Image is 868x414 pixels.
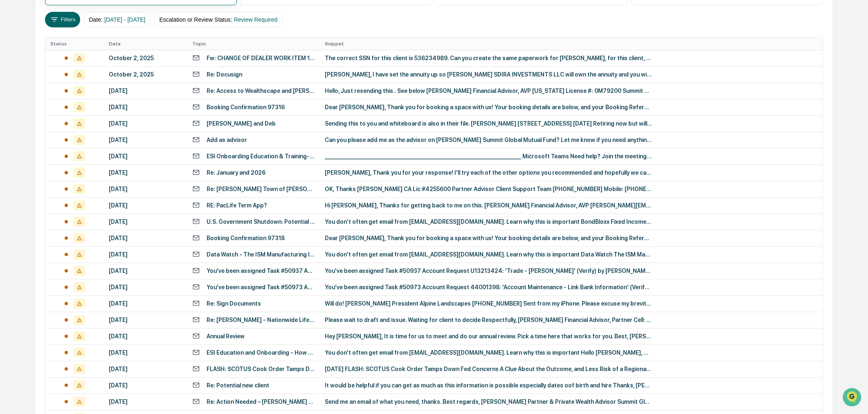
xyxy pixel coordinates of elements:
[207,333,245,340] div: Annual Review
[325,169,652,176] div: [PERSON_NAME], Thank you for your response! I'll try each of the other options you recommended an...
[325,317,652,323] div: Please wait to draft and issue. Waiting for client to decide Respectfully, [PERSON_NAME] Financia...
[325,349,652,356] div: You don't often get email from [EMAIL_ADDRESS][DOMAIN_NAME]. Learn why this is important Hello [P...
[58,138,99,145] a: Powered byPylon
[325,284,652,290] div: You've been assigned Task #50973 Account Request 44001398: 'Account Maintenance - Link Bank Infor...
[109,137,182,143] div: [DATE]
[207,349,315,356] div: ESI Education and Onboarding - How to do Business with ESI
[320,38,823,50] th: Snippet
[325,218,652,225] div: You don't often get email from [EMAIL_ADDRESS][DOMAIN_NAME]. Learn why this is important BondBlox...
[81,139,99,145] span: Pylon
[325,202,652,209] div: Hi [PERSON_NAME], Thanks for getting back to me on this. [PERSON_NAME] Financial Advisor, AVP [PE...
[842,387,864,409] iframe: Open customer support
[207,186,315,192] div: Re: [PERSON_NAME] Town of [PERSON_NAME]
[45,12,81,27] button: Filters
[8,17,149,30] p: How can we help?
[207,251,315,258] div: Data Watch - The ISM Manufacturing Index Rose to 49.1 in September
[109,218,182,225] div: [DATE]
[154,12,283,27] button: Escalation or Review Status:Review Required
[207,300,261,307] div: Re: Sign Documents
[207,153,315,160] div: ESI Onboarding Education & Training- [PERSON_NAME]
[325,268,652,274] div: You've been assigned Task #50937 Account Request U13213424: 'Trade - [PERSON_NAME]' (Verify) by [...
[325,382,652,389] div: It would be helpful if you can get as much as this information is possible especially dates oof b...
[5,100,56,115] a: 🖐️Preclearance
[45,38,104,50] th: Status
[207,71,242,78] div: Re: Docusign
[109,104,182,110] div: [DATE]
[109,300,182,307] div: [DATE]
[109,202,182,209] div: [DATE]
[28,71,103,77] div: We're available if you need us!
[325,104,652,110] div: Dear [PERSON_NAME], Thank you for booking a space with us! Your booking details are below, and yo...
[109,235,182,241] div: [DATE]
[325,71,652,78] div: [PERSON_NAME], I have set the annuity up so [PERSON_NAME] SDIRA INVESTMENTS LLC will own the annu...
[56,100,105,115] a: 🗄️Attestations
[207,366,315,372] div: FLASH: SCOTUS Cook Order Tamps Down Fed Concerns
[325,88,652,94] div: Hello, Just resending this.. See below [PERSON_NAME] Financial Advisor, AVP [US_STATE] License #:...
[8,63,23,77] img: 1746055101610-c473b297-6a78-478c-a979-82029cc54cd1
[8,119,15,126] div: 🔎
[207,317,315,323] div: Re: [PERSON_NAME] - Nationwide Life Insurance Company- 8000569908
[325,153,652,160] div: ________________________________________________________________________________ Microsoft Teams ...
[28,63,134,71] div: Start new chat
[109,186,182,192] div: [DATE]
[325,333,652,340] div: Hey [PERSON_NAME], It is time for us to meet and do our annual review. Pick a time here that work...
[325,137,652,143] div: Can you please add me as the advisor on [PERSON_NAME] Summit Global Mutual Fund? Let me know if y...
[109,120,182,127] div: [DATE]
[207,284,315,290] div: You've been assigned Task #50973 Account Request 44001398: 'Account Maintenance - Link Bank Infor...
[83,12,151,27] button: Date:[DATE] - [DATE]
[16,119,52,127] span: Data Lookup
[109,88,182,94] div: [DATE]
[325,251,652,258] div: You don't often get email from [EMAIL_ADDRESS][DOMAIN_NAME]. Learn why this is important Data Wat...
[207,398,315,405] div: Re: Action Needed – [PERSON_NAME] [PERSON_NAME], Scholars Choice Education Savings Plan– WI 11197172
[59,104,66,110] div: 🗄️
[207,55,315,61] div: Fw: CHANGE OF DEALER WORK ITEM 11189030 - [PERSON_NAME]
[207,120,276,127] div: [PERSON_NAME] and Deb
[109,366,182,372] div: [DATE]
[187,38,320,50] th: Topic
[207,88,315,94] div: Re: Access to Wealthscape and [PERSON_NAME] Alliance
[325,398,652,405] div: Send me an email of what you need, thanks. Best regards, [PERSON_NAME] Partner & Private Wealth A...
[207,218,315,225] div: U.S. Government Shutdown: Potential Impact on Bond Markets
[109,317,182,323] div: [DATE]
[207,268,315,274] div: You've been assigned Task #50937 Account Request U13213424: 'Trade - [PERSON_NAME]' (Verify) by [...
[207,137,247,143] div: Add as advisor
[109,382,182,389] div: [DATE]
[109,284,182,290] div: [DATE]
[109,169,182,176] div: [DATE]
[67,103,101,111] span: Attestations
[325,186,652,192] div: OK, Thanks [PERSON_NAME] CA Lic #4255600 Partner Advisor Client Support Team [PHONE_NUMBER] Mobil...
[109,153,182,160] div: [DATE]
[207,382,269,389] div: Re: Potential new client
[234,16,278,23] span: Review Required
[104,38,187,50] th: Date
[109,398,182,405] div: [DATE]
[207,104,285,110] div: Booking Confirmation 97316
[109,71,182,78] div: October 2, 2025
[16,103,53,111] span: Preclearance
[325,55,652,61] div: The correct SSN for this client is 536234989. Can you create the same paperwork for [PERSON_NAME]...
[207,202,267,209] div: RE: PacLife Term App?
[325,366,652,372] div: [DATE] FLASH: SCOTUS Cook Order Tamps Down Fed Concerns A Clue About the Outcome, and Less Risk o...
[325,120,652,127] div: Sending this to you and whiteboard is also in their file. [PERSON_NAME] [STREET_ADDRESS] [DATE] R...
[139,65,149,75] button: Start new chat
[104,16,146,23] span: [DATE] - [DATE]
[109,268,182,274] div: [DATE]
[325,300,652,307] div: Will do! [PERSON_NAME] President Alpine Landscapes [PHONE_NUMBER] Sent from my iPhone. Please exc...
[109,55,182,61] div: October 2, 2025
[207,169,265,176] div: Re: January and 2026
[109,349,182,356] div: [DATE]
[109,333,182,340] div: [DATE]
[8,104,15,110] div: 🖐️
[207,235,285,241] div: Booking Confirmation 97318
[5,115,55,130] a: 🔎Data Lookup
[325,235,652,241] div: Dear [PERSON_NAME], Thank you for booking a space with us! Your booking details are below, and yo...
[109,251,182,258] div: [DATE]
